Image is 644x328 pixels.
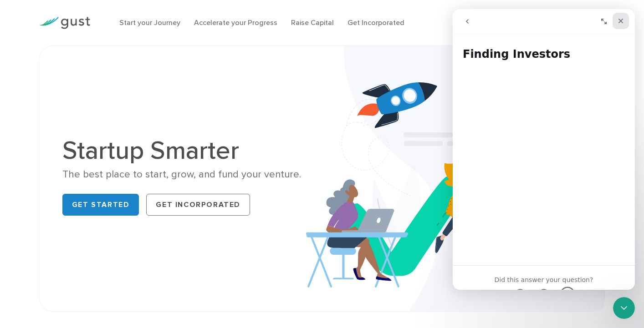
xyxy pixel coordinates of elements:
a: Accelerate your Progress [194,18,277,27]
a: Get Incorporated [146,194,250,216]
img: Gust Logo [39,17,90,29]
span: smiley reaction [99,273,131,298]
a: Get Incorporated [348,18,404,27]
a: Get Started [62,194,139,216]
div: The best place to start, grow, and fund your venture. [62,168,315,181]
a: Raise Capital [291,18,334,27]
iframe: Intercom live chat [453,9,635,290]
a: Start your Journey [119,18,180,27]
span: 😃 [106,273,124,298]
span: disappointed reaction [56,277,79,295]
span: 😐 [84,277,97,295]
span: neutral face reaction [79,277,103,295]
img: Startup Smarter Hero [306,46,604,311]
h1: Startup Smarter [62,138,315,163]
span: 😞 [61,277,74,295]
iframe: Intercom live chat [613,297,635,319]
